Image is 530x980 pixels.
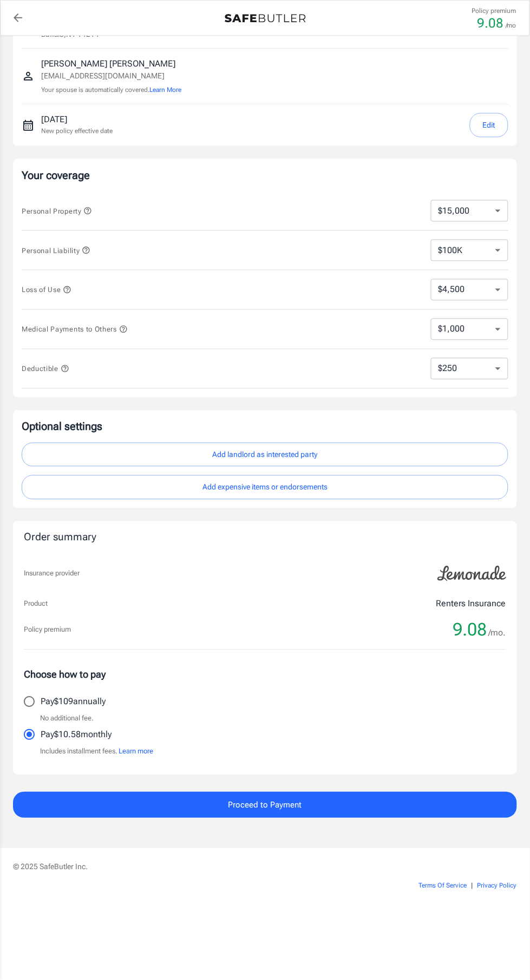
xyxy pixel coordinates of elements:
[22,475,508,500] button: Add expensive items or endorsements
[472,882,473,890] span: |
[228,798,302,812] span: Proceed to Payment
[436,598,506,611] p: Renters Insurance
[22,244,90,257] button: Personal Liability
[22,207,92,215] span: Personal Property
[40,713,94,724] p: No additional fee.
[470,113,508,137] button: Edit
[41,70,181,82] p: [EMAIL_ADDRESS][DOMAIN_NAME]
[22,70,35,83] svg: Insured person
[477,882,517,890] a: Privacy Policy
[119,746,153,757] button: Learn more
[419,882,467,890] a: Terms Of Service
[41,85,181,95] p: Your spouse is automatically covered.
[24,568,80,579] p: Insurance provider
[22,323,128,336] button: Medical Payments to Others
[41,126,113,136] p: New policy effective date
[40,746,153,757] p: Includes installment fees.
[22,286,71,294] span: Loss of Use
[477,17,504,30] p: 9.08
[489,626,506,641] span: /mo.
[149,85,181,95] button: Learn More
[22,283,71,296] button: Loss of Use
[24,667,506,682] p: Choose how to pay
[41,696,106,708] p: Pay $109 annually
[431,559,513,589] img: Lemonade
[22,168,508,183] p: Your coverage
[13,792,517,818] button: Proceed to Payment
[22,119,35,132] svg: New policy start date
[13,862,517,872] p: © 2025 SafeButler Inc.
[41,113,113,126] p: [DATE]
[506,21,516,30] p: /mo
[22,443,508,467] button: Add landlord as interested party
[22,326,128,334] span: Medical Payments to Others
[7,7,29,29] a: back to quotes
[472,6,516,16] p: Policy premium
[453,619,487,641] span: 9.08
[22,362,69,375] button: Deductible
[24,530,506,546] div: Order summary
[22,247,90,255] span: Personal Liability
[22,365,69,373] span: Deductible
[41,57,181,70] p: [PERSON_NAME] [PERSON_NAME]
[22,204,92,217] button: Personal Property
[225,14,306,23] img: Back to quotes
[24,599,48,610] p: Product
[24,625,71,635] p: Policy premium
[41,729,112,741] p: Pay $10.58 monthly
[22,419,508,434] p: Optional settings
